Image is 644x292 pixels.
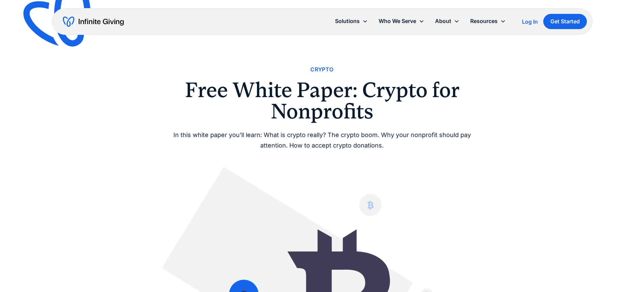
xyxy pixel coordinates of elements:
a: home [63,16,124,27]
div: Resources [470,17,498,26]
div: In this white paper you'll learn: What is crypto really? The crypto boom. Why your nonprofit shou... [160,130,484,151]
a: Log In [522,18,538,26]
div: Who We Serve [373,14,430,28]
a: Get Started [543,14,587,29]
div: Resources [465,14,511,28]
h1: Free White Paper: Crypto for Nonprofits [160,80,484,122]
div: About [430,14,465,28]
div: About [435,17,451,26]
div: Solutions [335,17,360,26]
div: Who We Serve [379,17,416,26]
div: Log In [522,19,538,24]
a: Crypto [310,65,333,74]
div: Solutions [330,14,373,28]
